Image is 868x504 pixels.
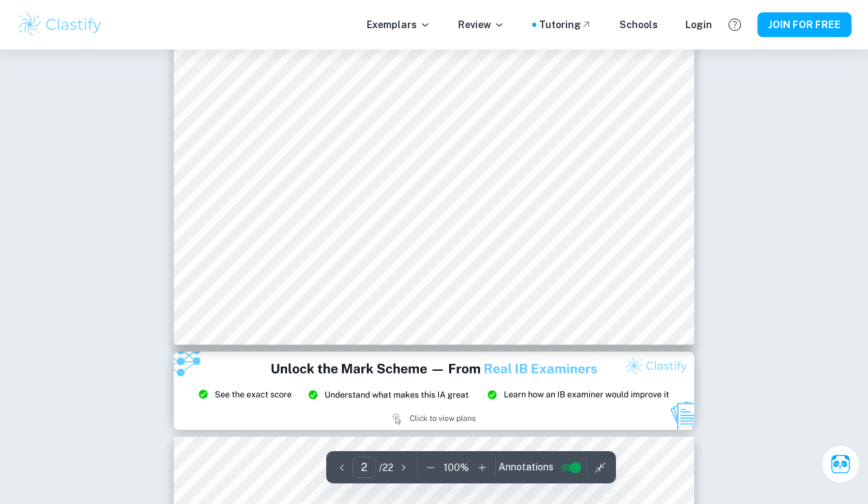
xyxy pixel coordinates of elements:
[499,460,553,474] span: Annotations
[539,17,592,32] a: Tutoring
[444,460,469,475] p: 100 %
[685,17,712,32] a: Login
[821,445,860,483] button: Ask Clai
[757,12,852,37] button: JOIN FOR FREE
[174,352,694,430] img: Ad
[458,17,505,32] p: Review
[723,13,746,36] button: Help and Feedback
[367,17,431,32] p: Exemplars
[619,17,658,32] a: Schools
[379,460,393,475] p: / 22
[16,11,104,38] img: Clastify logo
